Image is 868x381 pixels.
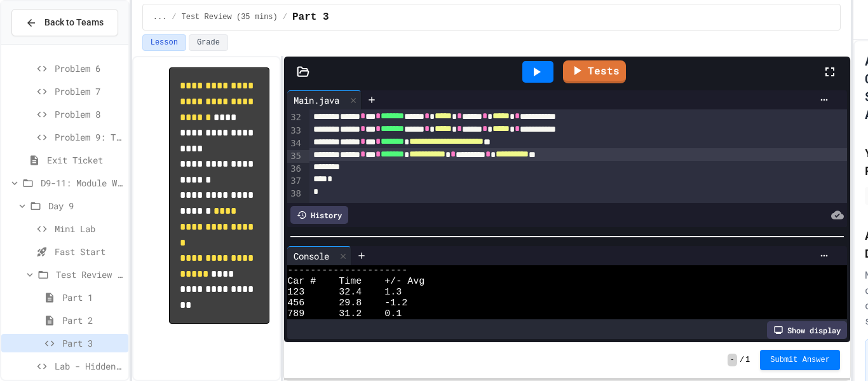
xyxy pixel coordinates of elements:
span: Part 1 [62,291,123,304]
div: 36 [287,163,303,176]
div: 38 [287,188,303,200]
span: --------------------- [287,265,407,276]
span: Day 9 [48,199,123,212]
span: 456 29.8 -1.2 [287,298,407,308]
span: ... [153,12,167,22]
span: Exit Ticket [47,153,123,167]
span: Car # Time +/- Avg [287,276,424,287]
span: 789 31.2 0.1 [287,308,402,319]
span: Problem 6 [55,62,123,75]
span: Test Review (35 mins) [182,12,278,22]
span: Problem 7 [55,85,123,98]
div: 35 [287,150,303,163]
div: Main.java [287,90,362,109]
span: Part 3 [292,10,329,25]
div: Console [287,249,336,263]
button: Back to Teams [11,9,118,36]
span: 123 32.4 1.3 [287,287,402,298]
span: / [172,12,176,22]
a: Tests [563,60,626,83]
span: Problem 9: Temperature Converter [55,130,123,144]
span: Part 2 [62,314,123,327]
span: Submit Answer [770,355,830,365]
button: Submit Answer [760,350,840,370]
div: Main.java [287,94,346,107]
div: History [290,206,348,224]
span: D9-11: Module Wrap Up [41,176,123,190]
span: Test Review (35 mins) [56,268,123,281]
span: Problem 8 [55,107,123,121]
div: Console [287,246,351,265]
span: 1 [745,355,750,365]
div: 32 [287,111,303,124]
div: 37 [287,175,303,188]
span: Mini Lab [55,222,123,235]
div: Show display [767,321,847,339]
div: 34 [287,137,303,150]
div: 33 [287,125,303,137]
button: Grade [189,34,228,51]
span: Lab - Hidden Figures: Launch Weight Calculator [55,359,123,373]
span: Fast Start [55,245,123,258]
span: Back to Teams [44,16,104,29]
button: Lesson [142,34,186,51]
span: / [283,12,287,22]
span: Part 3 [62,336,123,350]
span: / [740,355,744,365]
span: - [728,354,737,366]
